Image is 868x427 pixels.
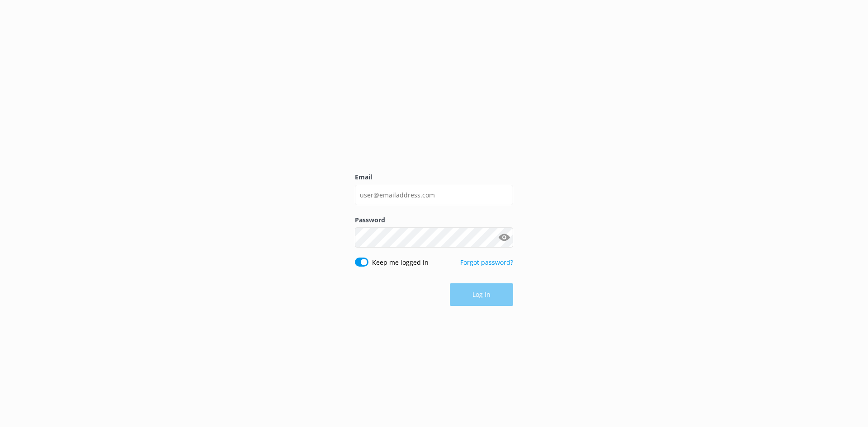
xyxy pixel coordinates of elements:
button: Show password [495,229,513,247]
label: Password [355,215,513,225]
label: Keep me logged in [372,258,429,267]
input: user@emailaddress.com [355,185,513,205]
a: Forgot password? [460,258,513,267]
label: Email [355,172,513,182]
